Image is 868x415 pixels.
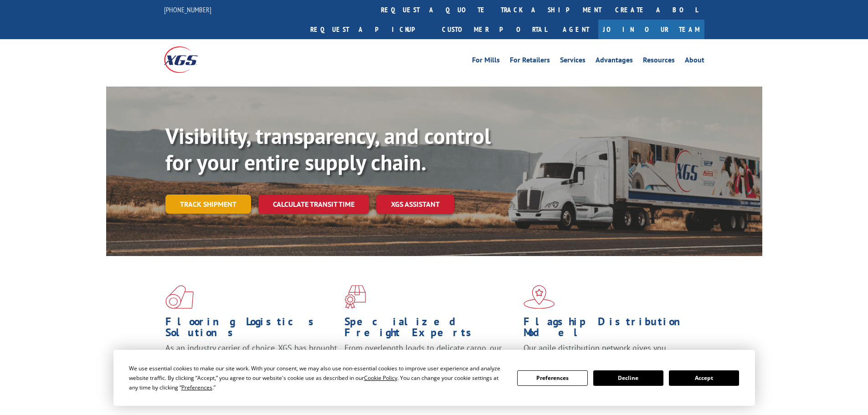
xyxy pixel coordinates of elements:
[303,20,435,39] a: Request a pickup
[113,350,755,406] div: Cookie Consent Prompt
[598,20,704,39] a: Join Our Team
[669,370,739,386] button: Accept
[435,20,554,39] a: Customer Portal
[129,364,506,392] div: We use essential cookies to make our site work. With your consent, we may also use non-essential ...
[510,56,550,67] a: For Retailers
[643,56,675,67] a: Resources
[524,343,691,364] span: Our agile distribution network gives you nationwide inventory management on demand.
[472,56,500,67] a: For Mills
[258,195,369,214] a: Calculate transit time
[165,343,337,375] span: As an industry carrier of choice, XGS has brought innovation and dedication to flooring logistics...
[165,122,491,176] b: Visibility, transparency, and control for your entire supply chain.
[344,343,517,383] p: From overlength loads to delicate cargo, our experienced staff knows the best way to move your fr...
[560,56,586,67] a: Services
[554,20,598,39] a: Agent
[165,285,194,309] img: xgs-icon-total-supply-chain-intelligence-red
[524,316,696,343] h1: Flagship Distribution Model
[376,195,454,214] a: XGS ASSISTANT
[165,316,338,343] h1: Flooring Logistics Solutions
[181,384,212,391] span: Preferences
[685,56,704,67] a: About
[593,370,663,386] button: Decline
[344,316,517,343] h1: Specialized Freight Experts
[164,5,211,14] a: [PHONE_NUMBER]
[517,370,587,386] button: Preferences
[524,285,555,309] img: xgs-icon-flagship-distribution-model-red
[165,195,251,214] a: Track shipment
[596,56,633,67] a: Advantages
[364,374,397,382] span: Cookie Policy
[344,285,366,309] img: xgs-icon-focused-on-flooring-red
